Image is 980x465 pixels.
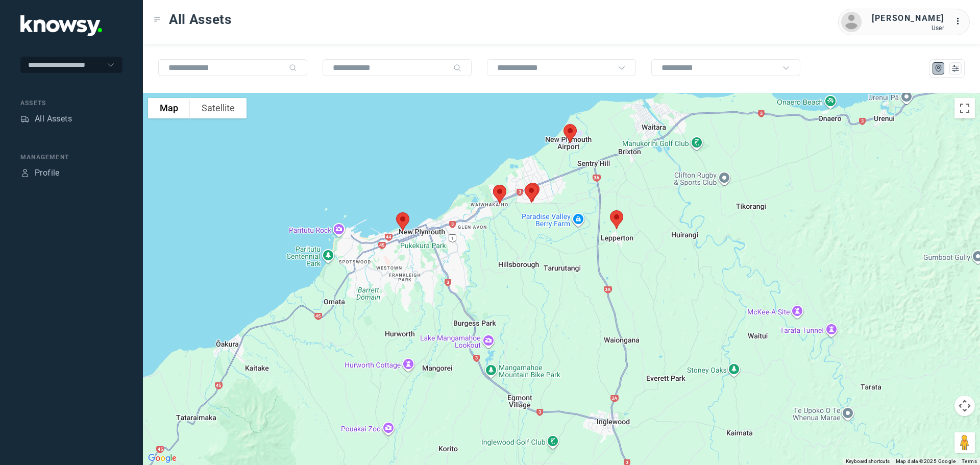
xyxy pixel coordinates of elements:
div: [PERSON_NAME] [872,12,944,25]
div: Profile [20,168,30,178]
button: Drag Pegman onto the map to open Street View [954,432,975,453]
div: Management [20,153,122,162]
div: Search [453,64,461,72]
img: Google [145,452,179,465]
a: ProfileProfile [20,167,60,179]
div: Toggle Menu [154,16,161,23]
button: Show satellite imagery [190,98,247,118]
img: avatar.png [841,12,862,32]
button: Show street map [148,98,190,118]
div: Map [934,64,943,73]
div: Assets [20,114,30,124]
div: Assets [20,99,122,108]
div: List [951,64,960,73]
img: Application Logo [20,15,102,36]
span: All Assets [169,10,232,29]
span: Map data ©2025 Google [896,458,955,464]
a: AssetsAll Assets [20,113,72,125]
a: Terms (opens in new tab) [962,458,977,464]
div: Search [289,64,297,72]
tspan: ... [955,17,965,25]
button: Map camera controls [954,396,975,416]
div: Profile [35,167,60,179]
button: Keyboard shortcuts [846,458,890,465]
div: All Assets [35,113,72,125]
button: Toggle fullscreen view [954,98,975,118]
div: User [872,25,944,32]
a: Open this area in Google Maps (opens a new window) [145,452,179,465]
div: : [954,15,967,29]
div: : [954,15,967,28]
